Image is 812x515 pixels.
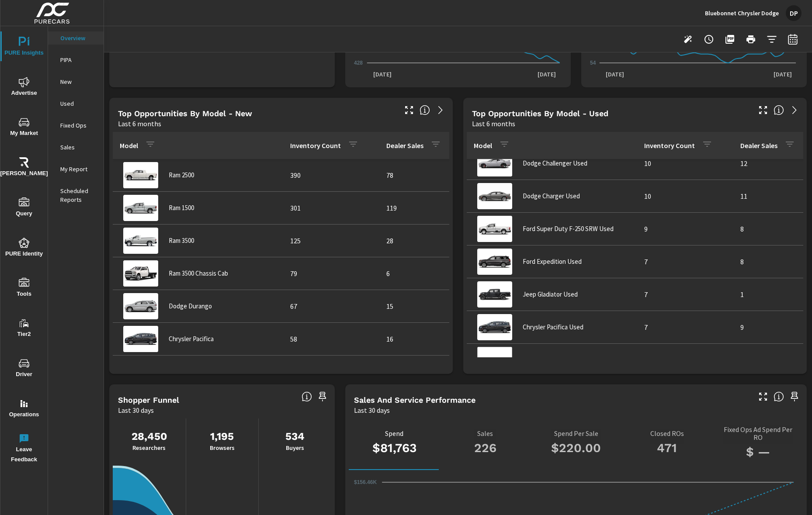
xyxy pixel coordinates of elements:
span: Find the biggest opportunities within your model lineup by seeing how each model is selling in yo... [420,105,430,115]
text: 54 [590,60,596,66]
p: Last 6 months [472,118,515,129]
span: Find the biggest opportunities within your model lineup by seeing how each model is selling in yo... [774,105,784,115]
p: 16 [386,334,458,344]
span: Query [3,197,45,219]
img: glamour [123,260,158,287]
button: Select Date Range [784,31,802,48]
span: Save this to your personalized report [788,390,802,404]
p: Used [60,99,97,108]
p: 125 [290,235,372,246]
span: Select a tab to understand performance over the selected time range. [774,391,784,402]
span: Leave Feedback [3,433,45,465]
img: glamour [477,249,512,275]
p: 79 [290,268,372,279]
h5: Sales and Service Performance [354,395,475,404]
img: glamour [123,293,158,319]
p: Model [120,141,138,150]
p: Chrysler Pacifica Used [523,323,583,331]
img: glamour [123,195,158,221]
button: Generate Summary [679,31,697,48]
button: Make Fullscreen [756,390,770,404]
img: glamour [477,216,512,242]
p: Inventory Count [290,141,341,150]
p: [DATE] [600,70,630,79]
div: Sales [48,141,104,154]
p: Ram 3500 [169,237,194,245]
p: Ram 1500 Classic Used [523,356,584,364]
p: Dealer Sales [740,141,777,150]
img: glamour [477,281,512,308]
p: [DATE] [767,70,798,79]
button: Print Report [742,31,760,48]
p: 15 [386,301,458,311]
p: Ram 3500 Chassis Cab [169,270,228,277]
p: 58 [290,334,372,344]
p: 9 [644,224,726,234]
p: Closed ROs [628,429,705,437]
p: 9 [740,322,812,332]
p: Sales [60,143,97,152]
p: 8 [740,224,812,234]
p: 7 [644,322,726,332]
p: 12 [740,158,812,169]
h5: Top Opportunities by Model - Used [472,109,608,118]
button: Make Fullscreen [756,103,770,117]
p: PIPA [60,55,97,64]
p: 7 [644,256,726,267]
img: glamour [123,228,158,254]
p: 78 [386,170,458,180]
h3: 471 [628,441,705,456]
span: PURE Insights [3,37,45,58]
p: 390 [290,170,372,180]
p: Overview [60,34,97,42]
button: Apply Filters [763,31,781,48]
h5: Top Opportunities by Model - New [118,109,252,118]
h3: $81,763 [356,441,433,456]
span: Operations [3,398,45,420]
div: My Report [48,162,104,176]
p: 6 [386,268,458,279]
div: Scheduled Reports [48,184,104,206]
span: Save this to your personalized report [316,390,330,404]
p: New [60,77,97,86]
p: Bluebonnet Chrysler Dodge [705,9,779,17]
img: glamour [123,326,158,352]
p: 301 [290,203,372,213]
p: Sales [447,429,524,437]
p: Dodge Charger Used [523,192,580,200]
p: Ram 2500 [169,171,194,179]
img: glamour [477,183,512,209]
p: 8 [740,256,812,267]
h5: Shopper Funnel [118,395,179,404]
div: Fixed Ops [48,119,104,132]
a: See more details in report [788,103,802,117]
span: PURE Identity [3,238,45,259]
p: 6 [644,355,726,365]
span: Know where every customer is during their purchase journey. View customer activity from first cli... [302,391,312,402]
p: Model [474,141,492,150]
p: Last 30 days [118,405,154,415]
p: [DATE] [531,70,562,79]
p: Spend Per Sale [538,429,614,437]
div: DP [786,5,802,21]
div: PIPA [48,53,104,66]
img: glamour [123,162,158,188]
div: Overview [48,31,104,45]
span: Tier2 [3,318,45,339]
text: $156.46K [354,479,377,485]
p: Ram 1500 [169,204,194,212]
button: "Export Report to PDF" [721,31,739,48]
p: 11 [740,191,812,201]
text: 64 [590,47,596,53]
p: 1 [740,289,812,300]
p: 119 [386,203,458,213]
h3: $ — [719,445,796,460]
button: Make Fullscreen [402,103,416,117]
p: Ford Super Duty F-250 SRW Used [523,225,614,233]
p: Spend [356,429,433,437]
img: glamour [477,150,512,176]
p: My Report [60,165,97,173]
p: 10 [644,191,726,201]
p: Scheduled Reports [60,187,97,204]
p: Fixed Ops Ad Spend Per RO [719,425,796,441]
